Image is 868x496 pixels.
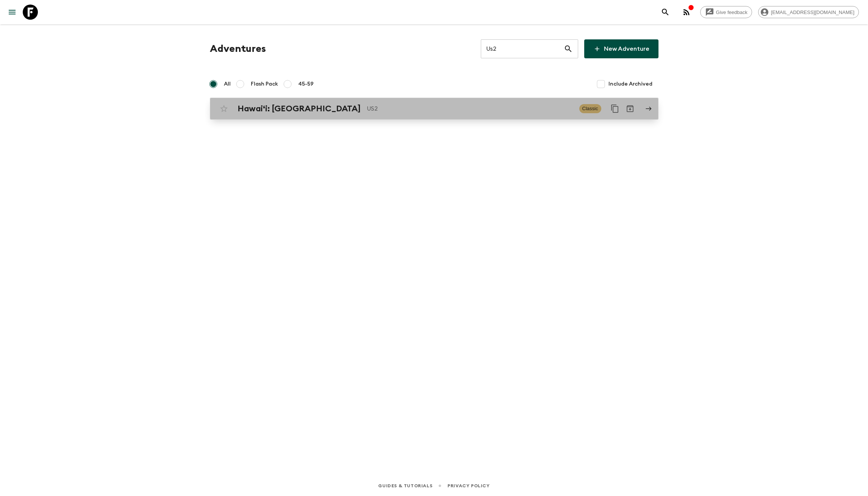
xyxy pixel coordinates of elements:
input: e.g. AR1, Argentina [481,38,564,59]
span: Give feedback [712,9,752,15]
a: New Adventure [584,39,658,58]
button: search adventures [658,5,673,20]
h2: Hawaiʻi: [GEOGRAPHIC_DATA] [238,104,361,114]
a: Privacy Policy [447,482,490,490]
a: Hawaiʻi: [GEOGRAPHIC_DATA]US2ClassicDuplicate for 45-59Archive [210,98,658,120]
span: Classic [579,104,601,113]
p: US2 [367,104,573,113]
h1: Adventures [210,41,266,56]
button: Archive [622,101,638,116]
a: Guides & Tutorials [378,482,432,490]
span: 45-59 [298,80,314,88]
div: [EMAIL_ADDRESS][DOMAIN_NAME] [758,6,859,18]
span: [EMAIL_ADDRESS][DOMAIN_NAME] [767,9,859,15]
button: Duplicate for 45-59 [607,101,622,116]
span: All [224,80,231,88]
button: menu [5,5,20,20]
span: Flash Pack [251,80,278,88]
span: Include Archived [608,80,652,88]
a: Give feedback [700,6,752,18]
